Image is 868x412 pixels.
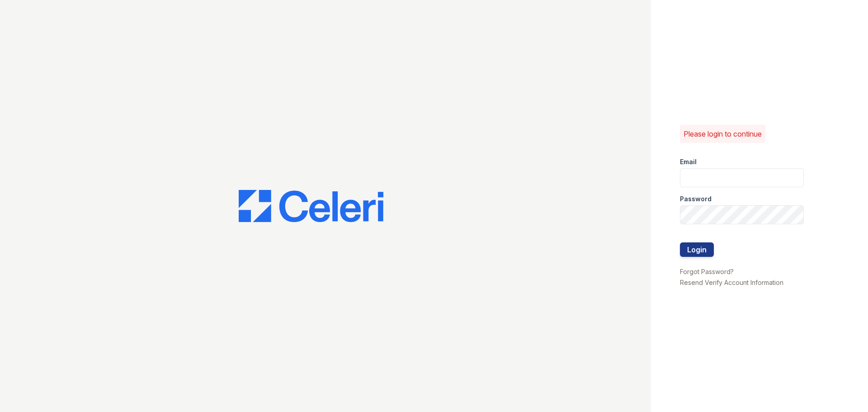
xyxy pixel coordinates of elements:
img: CE_Logo_Blue-a8612792a0a2168367f1c8372b55b34899dd931a85d93a1a3d3e32e68fde9ad4.png [239,190,383,223]
a: Forgot Password? [680,268,734,275]
button: Login [680,242,714,257]
a: Resend Verify Account Information [680,279,783,286]
p: Please login to continue [684,128,762,139]
label: Email [680,157,697,166]
label: Password [680,194,712,204]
